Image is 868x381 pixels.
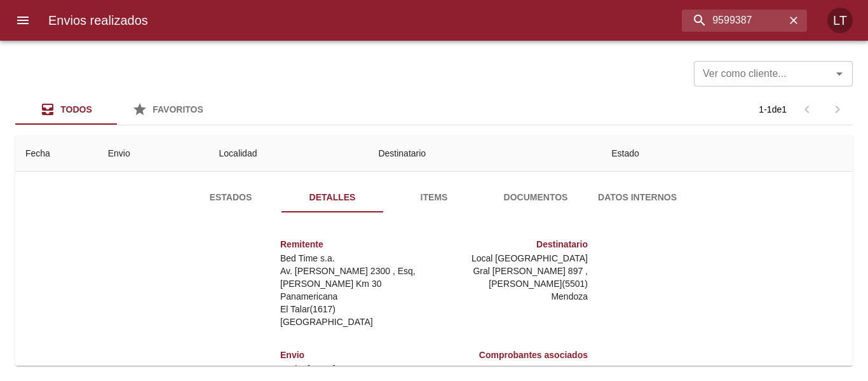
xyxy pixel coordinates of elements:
[439,277,588,290] p: [PERSON_NAME] ( 5501 )
[492,190,579,205] span: Documentos
[15,94,219,125] div: Tabs Envios
[280,252,429,265] p: Bed Time s.a.
[594,190,681,205] span: Datos Internos
[8,5,38,36] button: menu
[439,363,588,375] p: R - 0229 - 00025529
[759,103,787,116] p: 1 - 1 de 1
[60,104,92,114] span: Todos
[187,190,274,205] span: Estados
[15,135,98,172] th: Fecha
[368,135,601,172] th: Destinatario
[391,190,477,205] span: Items
[209,135,369,172] th: Localidad
[601,135,853,172] th: Estado
[827,8,853,33] div: Abrir información de usuario
[439,349,588,363] h6: Comprobantes asociados
[180,182,688,212] div: Tabs detalle de guia
[682,10,785,32] input: buscar
[439,252,588,265] p: Local [GEOGRAPHIC_DATA]
[439,238,588,252] h6: Destinatario
[280,315,429,328] p: [GEOGRAPHIC_DATA]
[439,290,588,303] p: Mendoza
[792,103,822,114] span: Pagina anterior
[280,265,429,303] p: Av. [PERSON_NAME] 2300 , Esq, [PERSON_NAME] Km 30 Panamericana
[831,65,848,83] button: Abrir
[280,238,429,252] h6: Remitente
[280,303,429,315] p: El Talar ( 1617 )
[98,135,209,172] th: Envio
[280,349,429,363] h6: Envio
[827,8,853,33] div: LT
[153,104,203,114] span: Favoritos
[289,190,376,205] span: Detalles
[48,10,148,31] h6: Envios realizados
[822,94,853,125] span: Pagina siguiente
[280,363,429,375] p: Fecha: [DATE]
[439,265,588,277] p: Gral [PERSON_NAME] 897 ,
